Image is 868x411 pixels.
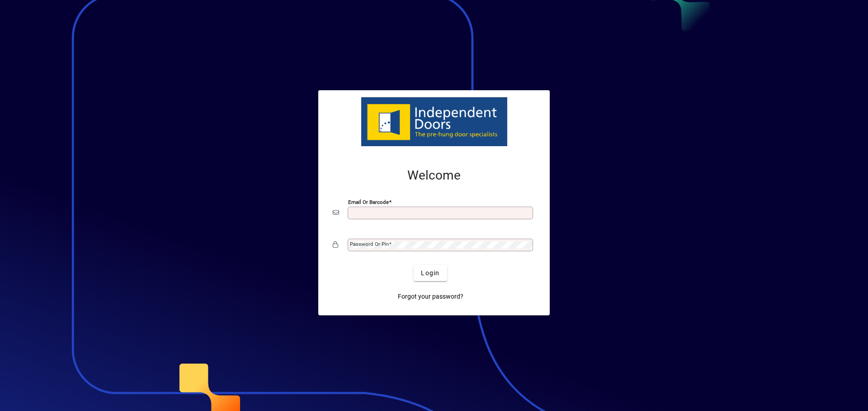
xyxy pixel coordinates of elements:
button: Login [414,265,447,281]
mat-label: Email or Barcode [348,199,389,205]
mat-label: Password or Pin [350,241,389,247]
a: Forgot your password? [394,288,467,305]
h2: Welcome [333,168,535,183]
span: Login [421,268,439,278]
span: Forgot your password? [398,292,463,301]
